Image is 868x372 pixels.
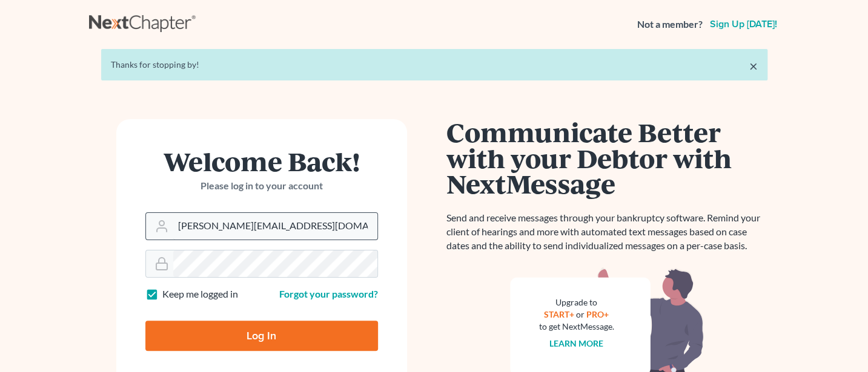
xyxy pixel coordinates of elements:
[707,19,780,29] a: Sign up [DATE]!
[279,288,378,299] a: Forgot your password?
[111,59,758,71] div: Thanks for stopping by!
[173,213,377,240] input: Email Address
[586,309,609,319] a: PRO+
[446,119,767,197] h1: Communicate Better with your Debtor with NextMessage
[446,211,767,253] p: Send and receive messages through your bankruptcy software. Remind your client of hearings and mo...
[637,18,703,31] strong: Not a member?
[162,287,238,301] label: Keep me logged in
[549,338,603,348] a: Learn more
[544,309,574,319] a: START+
[539,321,614,333] div: to get NextMessage.
[145,148,378,174] h1: Welcome Back!
[145,179,378,193] p: Please log in to your account
[539,296,614,308] div: Upgrade to
[145,321,378,351] input: Log In
[576,309,585,319] span: or
[749,59,758,73] a: ×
